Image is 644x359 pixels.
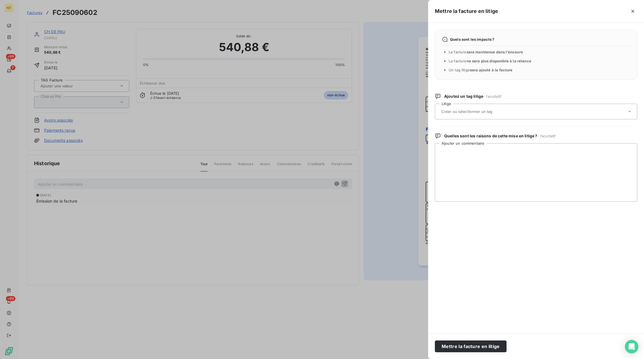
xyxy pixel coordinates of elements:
[444,94,501,99] span: Ajoutez un tag litige
[449,50,523,54] span: La facture
[444,133,555,139] span: Quelles sont les raisons de cette mise en litige ?
[467,50,523,54] span: sera maintenue dans l’encours
[435,340,507,352] button: Mettre la facture en litige
[449,68,513,72] span: Un tag litige
[470,68,513,72] span: sera ajouté à la facture
[441,109,523,114] input: Créer ou sélectionner un tag
[435,7,498,15] h5: Mettre la facture en litige
[467,59,531,63] span: ne sera plus disponible à la relance
[449,59,531,63] span: La facture
[625,340,638,353] div: Open Intercom Messenger
[450,37,494,42] span: Quels sont les impacts ?
[537,134,556,138] span: - facultatif
[483,94,501,99] span: - facultatif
